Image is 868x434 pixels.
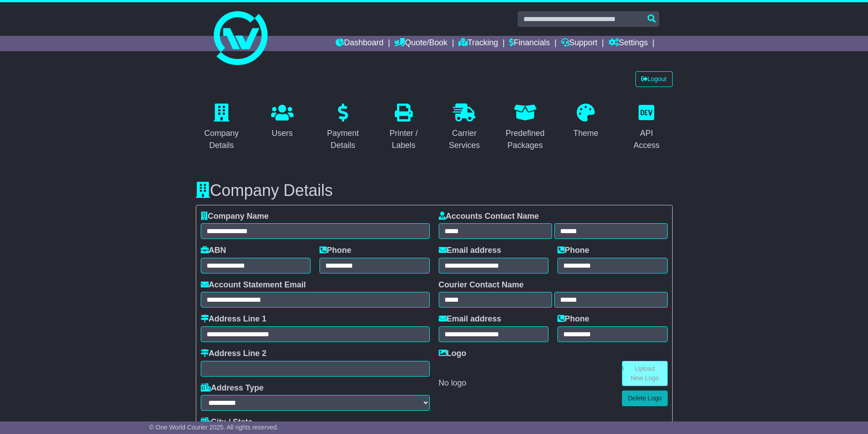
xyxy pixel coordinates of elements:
[202,127,242,152] div: Company Details
[509,36,550,51] a: Financials
[557,246,589,256] label: Phone
[384,127,424,152] div: Printer / Labels
[336,36,384,51] a: Dashboard
[573,127,598,139] div: Theme
[557,314,589,324] label: Phone
[196,100,248,155] a: Company Details
[439,349,466,359] label: Logo
[378,100,430,155] a: Printer / Labels
[201,314,267,324] label: Address Line 1
[439,246,501,256] label: Email address
[626,127,667,152] div: API Access
[320,246,351,256] label: Phone
[201,246,226,256] label: ABN
[561,36,597,51] a: Support
[622,361,668,386] a: Upload New Logo
[317,100,369,155] a: Payment Details
[567,100,604,143] a: Theme
[439,314,501,324] label: Email address
[201,349,267,359] label: Address Line 2
[439,280,524,290] label: Courier Contact Name
[394,36,447,51] a: Quote/Book
[196,182,673,200] h3: Company Details
[149,424,279,431] span: © One World Courier 2025. All rights reserved.
[439,100,491,155] a: Carrier Services
[271,127,294,139] div: Users
[265,100,299,143] a: Users
[621,100,673,155] a: API Access
[609,36,648,51] a: Settings
[201,383,264,393] label: Address Type
[201,280,306,290] label: Account Statement Email
[505,127,545,152] div: Predefined Packages
[201,417,253,427] label: City / State
[439,378,466,387] span: No logo
[201,212,269,221] label: Company Name
[439,212,539,221] label: Accounts Contact Name
[458,36,498,51] a: Tracking
[499,100,551,155] a: Predefined Packages
[323,127,363,152] div: Payment Details
[635,71,673,87] a: Logout
[445,127,485,152] div: Carrier Services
